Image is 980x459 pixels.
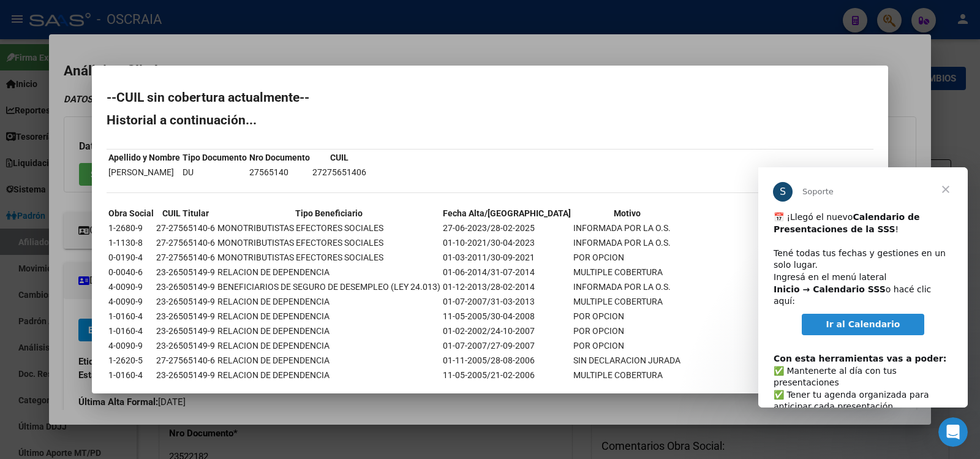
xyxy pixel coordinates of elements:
[217,236,441,249] td: MONOTRIBUTISTAS EFECTORES SOCIALES
[217,354,441,367] td: RELACION DE DEPENDENCIA
[217,324,441,338] td: RELACION DE DEPENDENCIA
[217,309,441,323] td: RELACION DE DEPENDENCIA
[108,251,154,264] td: 0-0190-4
[442,368,571,382] td: 11-05-2005/21-02-2006
[217,265,441,279] td: RELACION DE DEPENDENCIA
[108,221,154,235] td: 1-2680-9
[108,354,154,367] td: 1-2620-5
[217,339,441,352] td: RELACION DE DEPENDENCIA
[108,151,181,164] th: Apellido y Nombre
[217,368,441,382] td: RELACION DE DEPENDENCIA
[573,236,681,249] td: INFORMADA POR LA O.S.
[573,368,681,382] td: MULTIPLE COBERTURA
[182,165,247,179] td: DU
[442,236,571,249] td: 01-10-2021/30-04-2023
[573,221,681,235] td: INFORMADA POR LA O.S.
[156,295,216,308] td: 23-26505149-9
[442,207,571,220] th: Fecha Alta/[GEOGRAPHIC_DATA]
[312,151,367,164] th: CUIL
[217,251,441,264] td: MONOTRIBUTISTAS EFECTORES SOCIALES
[108,236,154,249] td: 1-1130-8
[15,186,188,196] b: Con esta herramientas vas a poder:
[156,354,216,367] td: 27-27565140-6
[156,221,216,235] td: 27-27565140-6
[573,295,681,308] td: MULTIPLE COBERTURA
[249,151,311,164] th: Nro Documento
[108,324,154,338] td: 1-0160-4
[108,368,154,382] td: 1-0160-4
[107,114,873,126] h2: Historial a continuación...
[573,265,681,279] td: MULTIPLE COBERTURA
[108,280,154,294] td: 4-0090-9
[108,339,154,352] td: 4-0090-9
[156,236,216,249] td: 27-27565140-6
[442,265,571,279] td: 01-06-2014/31-07-2014
[15,173,194,330] div: ​✅ Mantenerte al día con tus presentaciones ✅ Tener tu agenda organizada para anticipar cada pres...
[217,295,441,308] td: RELACION DE DEPENDENCIA
[312,165,367,179] td: 27275651406
[573,207,681,220] th: Motivo
[442,324,571,338] td: 01-02-2002/24-10-2007
[938,417,968,447] iframe: Intercom live chat
[442,339,571,352] td: 01-07-2007/27-09-2007
[249,165,311,179] td: 27565140
[442,309,571,323] td: 11-05-2005/30-04-2008
[573,251,681,264] td: POR OPCION
[156,251,216,264] td: 27-27565140-6
[107,91,873,104] h2: --CUIL sin cobertura actualmente--
[573,309,681,323] td: POR OPCION
[573,354,681,367] td: SIN DECLARACION JURADA
[573,280,681,294] td: INFORMADA POR LA O.S.
[156,368,216,382] td: 23-26505149-9
[108,207,154,220] th: Obra Social
[108,295,154,308] td: 4-0090-9
[156,324,216,338] td: 23-26505149-9
[442,280,571,294] td: 01-12-2013/28-02-2014
[156,280,216,294] td: 23-26505149-9
[156,309,216,323] td: 23-26505149-9
[217,221,441,235] td: MONOTRIBUTISTAS EFECTORES SOCIALES
[108,309,154,323] td: 1-0160-4
[442,251,571,264] td: 01-03-2011/30-09-2021
[156,339,216,352] td: 23-26505149-9
[442,354,571,367] td: 01-11-2005/28-08-2006
[156,265,216,279] td: 23-26505149-9
[108,265,154,279] td: 0-0040-6
[573,324,681,338] td: POR OPCION
[182,151,247,164] th: Tipo Documento
[758,167,968,408] iframe: Intercom live chat mensaje
[217,280,441,294] td: BENEFICIARIOS DE SEGURO DE DESEMPLEO (LEY 24.013)
[573,339,681,352] td: POR OPCION
[156,207,216,220] th: CUIL Titular
[442,295,571,308] td: 01-07-2007/31-03-2013
[217,207,441,220] th: Tipo Beneficiario
[108,165,181,179] td: [PERSON_NAME]
[442,221,571,235] td: 27-06-2023/28-02-2025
